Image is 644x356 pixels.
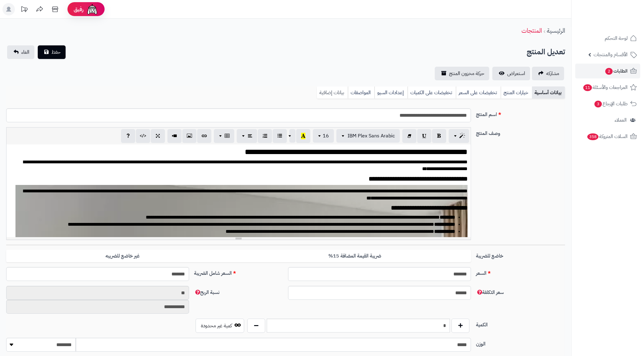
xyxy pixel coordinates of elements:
a: المنتجات [521,26,542,35]
a: المراجعات والأسئلة11 [575,80,640,95]
button: حفظ [38,45,66,59]
a: السلات المتروكة358 [575,129,640,144]
label: غير خاضع للضريبه [6,250,239,262]
a: الرئيسية [547,26,565,35]
span: 3 [594,100,602,108]
span: سعر التكلفة [476,289,504,296]
span: 16 [323,132,329,140]
span: حركة مخزون المنتج [449,70,484,77]
a: المواصفات [348,86,374,99]
span: 11 [583,84,592,91]
label: الكمية [473,319,568,329]
span: الطلبات [605,67,628,75]
a: الغاء [7,45,34,59]
span: الغاء [21,48,29,56]
a: لوحة التحكم [575,31,640,46]
span: 2 [605,68,613,75]
a: خيارات المنتج [501,86,532,99]
span: نسبة الربح [194,289,219,296]
span: العملاء [615,116,627,124]
a: طلبات الإرجاع3 [575,96,640,111]
span: الأقسام والمنتجات [594,50,628,59]
label: السعر شامل الضريبة [192,267,286,277]
a: العملاء [575,113,640,128]
label: السعر [473,267,568,277]
a: مشاركه [532,67,564,80]
h2: تعديل المنتج [527,46,565,58]
label: ضريبة القيمة المضافة 15% [239,250,471,262]
img: logo-2.png [602,10,638,23]
a: بيانات إضافية [317,86,348,99]
span: IBM Plex Sans Arabic [348,132,395,140]
span: استعراض [507,70,525,77]
span: المراجعات والأسئلة [583,83,628,92]
a: تخفيضات على السعر [456,86,501,99]
span: حفظ [51,48,61,56]
span: 358 [587,133,599,140]
label: وصف المنتج [473,127,568,137]
label: الوزن [473,338,568,348]
span: طلبات الإرجاع [594,99,628,108]
a: إعدادات السيو [374,86,408,99]
a: الطلبات2 [575,64,640,78]
a: بيانات أساسية [532,86,565,99]
img: ai-face.png [86,3,98,15]
span: مشاركه [546,70,559,77]
span: السلات المتروكة [587,132,628,141]
span: رفيق [74,6,84,13]
button: 16 [313,129,334,143]
label: اسم المنتج [473,108,568,118]
a: استعراض [492,67,530,80]
a: تحديثات المنصة [16,3,32,17]
a: تخفيضات على الكميات [408,86,456,99]
button: IBM Plex Sans Arabic [336,129,400,143]
span: لوحة التحكم [605,34,628,43]
label: خاضع للضريبة [473,250,568,260]
a: حركة مخزون المنتج [435,67,489,80]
